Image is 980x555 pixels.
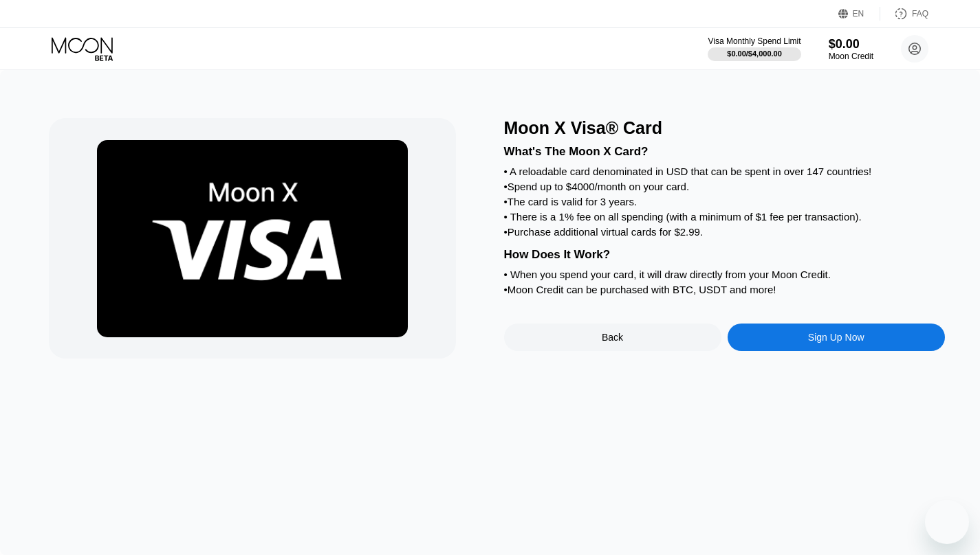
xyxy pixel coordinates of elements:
[838,7,880,21] div: EN
[504,284,945,295] div: • Moon Credit can be purchased with BTC, USDT and more!
[504,248,945,262] div: How Does It Work?
[504,145,945,159] div: What's The Moon X Card?
[829,52,873,61] div: Moon Credit
[602,332,623,343] div: Back
[504,269,945,280] div: • When you spend your card, it will draw directly from your Moon Credit.
[853,9,864,19] div: EN
[504,226,945,238] div: • Purchase additional virtual cards for $2.99.
[708,36,801,46] div: Visa Monthly Spend Limit
[829,37,873,52] div: $0.00
[880,7,928,21] div: FAQ
[808,332,864,343] div: Sign Up Now
[728,324,945,351] div: Sign Up Now
[708,36,801,61] div: Visa Monthly Spend Limit$0.00/$4,000.00
[504,118,945,138] div: Moon X Visa® Card
[504,324,721,351] div: Back
[504,181,945,192] div: • Spend up to $4000/month on your card.
[912,9,928,19] div: FAQ
[727,49,782,58] div: $0.00 / $4,000.00
[925,500,969,544] iframe: Button to launch messaging window
[504,211,945,223] div: • There is a 1% fee on all spending (with a minimum of $1 fee per transaction).
[829,37,873,61] div: $0.00Moon Credit
[504,166,945,177] div: • A reloadable card denominated in USD that can be spent in over 147 countries!
[504,196,945,207] div: • The card is valid for 3 years.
